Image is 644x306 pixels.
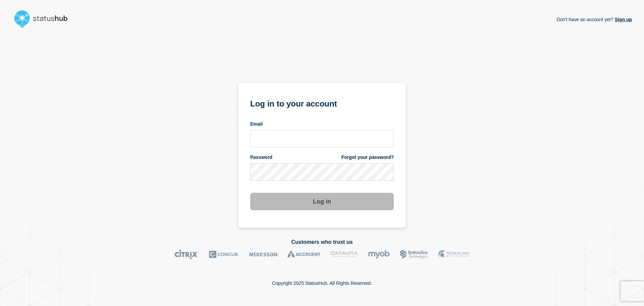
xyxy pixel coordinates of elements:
[12,8,76,30] img: StatusHub logo
[287,250,321,259] img: Accruent logo
[438,250,470,259] img: MSU logo
[250,154,272,161] span: Password
[250,121,263,127] span: Email
[249,250,277,259] img: McKesson logo
[12,239,632,245] h2: Customers who trust us
[368,250,390,259] img: myob logo
[613,17,632,22] a: Sign up
[556,11,632,28] p: Don't have an account yet?
[400,250,428,259] img: Bottomline logo
[250,193,394,210] button: Log in
[331,250,358,259] img: DataVita logo
[250,163,394,181] input: password input
[250,97,394,109] h1: Log in to your account
[250,130,394,147] input: email input
[174,250,199,259] img: Citrix logo
[209,250,239,259] img: Concur logo
[341,154,394,161] a: Forgot your password?
[272,280,372,286] p: Copyright 2025 StatusHub. All Rights Reserved.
